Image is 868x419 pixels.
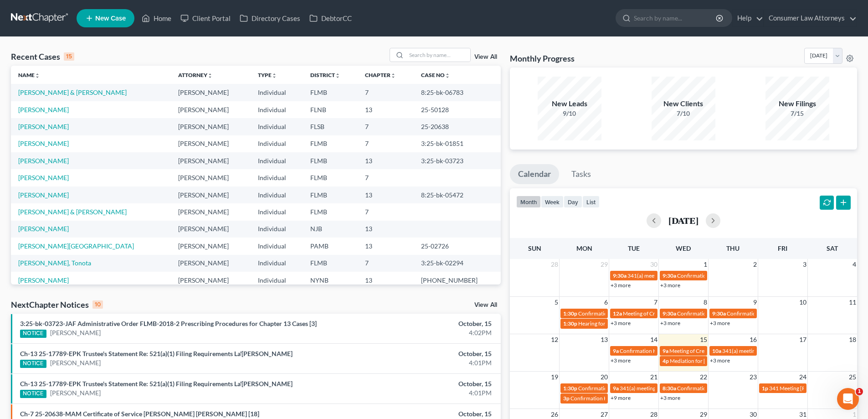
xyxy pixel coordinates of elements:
td: 7 [358,203,414,220]
span: Fri [778,244,787,252]
a: Home [137,10,176,26]
a: Chapterunfold_more [365,72,396,78]
span: 18 [848,334,857,345]
a: [PERSON_NAME] & [PERSON_NAME] [18,208,127,216]
a: [PERSON_NAME] [50,328,101,337]
span: Meeting of Creditors for [PERSON_NAME] [669,347,770,354]
td: 7 [358,255,414,272]
a: Consumer Law Attorneys [764,10,857,26]
span: 3 [802,259,807,270]
span: 1p [762,385,768,392]
span: Sun [528,244,541,252]
a: View All [474,54,497,60]
a: DebtorCC [305,10,356,26]
a: Case Nounfold_more [421,72,450,78]
span: Meeting of Creditors for [PERSON_NAME] [623,310,724,317]
td: FLMB [303,255,358,272]
div: NextChapter Notices [11,299,103,310]
span: 30 [649,259,658,270]
td: [PERSON_NAME] [171,272,251,289]
input: Search by name... [634,10,717,26]
span: Tue [628,244,640,252]
span: 9:30a [663,310,676,317]
span: 13 [600,334,609,345]
td: 25-02726 [414,238,501,254]
button: month [516,196,541,208]
td: [PERSON_NAME] [171,135,251,152]
a: 3:25-bk-03723-JAF Administrative Order FLMB-2018-2 Prescribing Procedures for Chapter 13 Cases [3] [20,320,317,327]
td: [PERSON_NAME] [171,152,251,169]
a: [PERSON_NAME] [18,174,69,181]
span: Confirmation Hearing for [PERSON_NAME] [620,347,724,354]
td: PAMB [303,238,358,254]
span: 9:30a [712,310,726,317]
td: Individual [251,272,303,289]
td: Individual [251,135,303,152]
span: Confirmation Hearing for [PERSON_NAME] [570,395,675,402]
td: 25-50128 [414,101,501,118]
td: NJB [303,221,358,238]
span: 28 [550,259,559,270]
span: 22 [699,372,708,383]
td: 8:25-bk-05472 [414,186,501,203]
span: Mediation for [PERSON_NAME] [670,357,746,364]
a: Districtunfold_more [310,72,340,78]
td: Individual [251,118,303,135]
a: Client Portal [176,10,235,26]
a: [PERSON_NAME] [18,191,69,199]
td: Individual [251,186,303,203]
span: 2 [752,259,758,270]
td: 13 [358,152,414,169]
span: Sat [827,244,838,252]
a: +3 more [611,357,631,364]
a: Ch-7 25-20638-MAM Certificate of Service [PERSON_NAME] [PERSON_NAME] [18] [20,410,259,418]
td: Individual [251,169,303,186]
span: 1:30p [563,320,577,327]
td: 13 [358,238,414,254]
div: New Clients [652,98,715,109]
span: 4p [663,357,669,364]
td: FLMB [303,84,358,101]
span: Confirmation hearing for [PERSON_NAME] [578,385,682,392]
td: 7 [358,118,414,135]
div: 7/10 [652,109,715,118]
span: 4 [852,259,857,270]
td: [PERSON_NAME] [171,186,251,203]
a: +3 more [660,282,680,289]
span: Confirmation hearing for [PERSON_NAME] [578,310,682,317]
td: Individual [251,84,303,101]
div: October, 15 [340,319,492,328]
i: unfold_more [35,73,40,78]
td: 3:25-bk-02294 [414,255,501,272]
span: 9a [663,347,668,354]
i: unfold_more [272,73,277,78]
span: Confirmation Hearing [PERSON_NAME] [677,385,773,392]
div: 4:02PM [340,328,492,337]
span: 341(a) meeting for [PERSON_NAME] [620,385,708,392]
td: 7 [358,84,414,101]
button: list [582,196,600,208]
div: NOTICE [20,360,46,368]
div: 4:01PM [340,358,492,367]
span: 8:30a [663,385,676,392]
td: FLSB [303,118,358,135]
td: [PERSON_NAME] [171,118,251,135]
div: October, 15 [340,409,492,419]
a: Nameunfold_more [18,72,40,78]
a: +3 more [710,357,730,364]
td: FLMB [303,203,358,220]
td: 25-20638 [414,118,501,135]
span: 23 [749,372,758,383]
td: 13 [358,186,414,203]
td: Individual [251,203,303,220]
td: FLNB [303,101,358,118]
span: Confirmation hearing for [PERSON_NAME] [677,272,781,279]
span: 20 [600,372,609,383]
span: 25 [848,372,857,383]
td: FLMB [303,169,358,186]
td: 13 [358,272,414,289]
i: unfold_more [390,73,396,78]
td: [PERSON_NAME] [171,203,251,220]
span: 10a [712,347,721,354]
div: 10 [92,300,103,309]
